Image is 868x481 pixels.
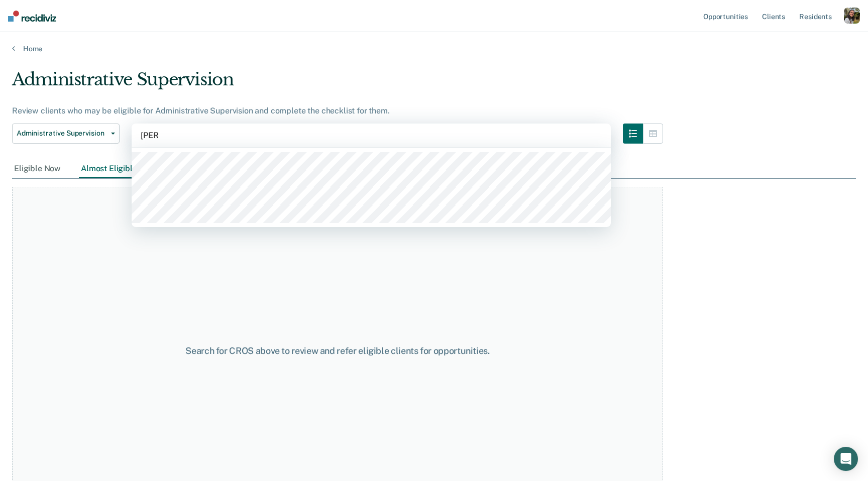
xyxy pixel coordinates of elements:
[12,69,663,98] div: Administrative Supervision
[175,345,500,356] div: Search for CROS above to review and refer eligible clients for opportunities.
[12,106,663,115] div: Review clients who may be eligible for Administrative Supervision and complete the checklist for ...
[79,160,139,178] div: Almost Eligible
[834,447,858,471] div: Open Intercom Messenger
[8,11,56,22] img: Recidiviz
[17,129,107,138] span: Administrative Supervision
[12,160,63,178] div: Eligible Now
[12,124,120,144] button: Administrative Supervision
[12,44,856,53] a: Home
